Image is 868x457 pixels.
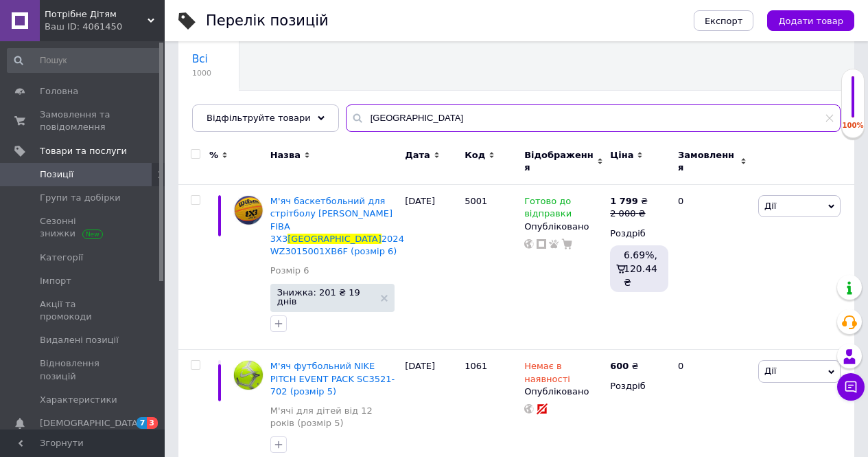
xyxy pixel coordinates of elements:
b: 1 799 [610,196,638,206]
span: Характеристики [40,394,117,406]
div: 2 000 ₴ [610,208,648,220]
span: 1000 [192,68,211,78]
span: % [209,149,218,161]
span: Головна [40,85,78,98]
span: 1061 [465,361,487,371]
b: 600 [610,361,629,371]
span: М'яч баскетбольний для стрітболу [PERSON_NAME] FIBA 3X3 [270,196,392,244]
span: Категорії [40,252,83,264]
div: Ваш ID: 4061450 [45,21,165,33]
div: Опубліковано [524,386,603,398]
a: М'яч футбольний NIKE PITCH EVENT PACK SC3521-702 (розмір 5) [270,361,395,396]
span: Немає в наявності [524,361,570,388]
span: Замовлення [678,149,737,174]
span: Код [465,149,485,161]
div: Опубліковано [524,221,603,233]
div: ₴ [610,360,638,372]
span: Відображення [524,149,594,174]
button: Додати товар [767,10,854,31]
span: Дії [764,366,776,376]
span: Готово до відправки [524,196,572,223]
div: 100% [842,121,864,131]
span: 5001 [465,196,487,206]
input: Пошук по назві позиції, артикулу і пошуковим запитам [346,104,841,132]
div: 0 [670,185,755,350]
span: 3 [147,417,158,429]
div: Перелік позицій [206,14,329,28]
span: Замовлення та повідомлення [40,109,127,133]
div: Роздріб [610,380,666,392]
span: 7 [137,417,148,429]
input: Пошук [7,48,162,73]
span: Товари та послуги [40,145,127,157]
button: Чат з покупцем [837,373,865,401]
span: Сезонні знижки [40,215,127,240]
div: ₴ [610,195,648,208]
a: Розмір 6 [270,265,309,277]
span: 2024 WZ3015001XB6F (розмір 6) [270,234,404,256]
span: 6.69%, 120.44 ₴ [624,249,657,288]
span: Експорт [705,16,743,26]
span: Додати товар [778,16,843,26]
span: Імпорт [40,275,71,287]
img: Мяч футбольный NIKE PITCH EVENT PACK SC3521-702 (размер 5) [233,360,263,390]
span: Групи та добірки [40,192,121,204]
a: М'ячі для дітей від 12 років (розмір 5) [270,405,398,430]
span: Видалені позиції [40,334,119,346]
span: Потрібне Дітям [45,8,148,21]
span: Відновлення позицій [40,357,127,382]
button: Експорт [694,10,754,31]
span: Позиції [40,168,73,181]
img: Мяч баскетбольный для стритбола Wilson FIBA 3X3 Paris 2024 WZ3015001XB6F (размер 6) [233,195,263,225]
span: [GEOGRAPHIC_DATA] [288,234,382,244]
span: Дата [405,149,430,161]
span: Назва [270,149,301,161]
span: Знижка: 201 ₴ 19 днів [277,288,374,306]
span: Ціна [610,149,633,161]
span: [DEMOGRAPHIC_DATA] [40,417,141,430]
div: Роздріб [610,227,666,240]
span: Акції та промокоди [40,298,127,323]
span: Всі [192,53,208,65]
a: М'яч баскетбольний для стрітболу [PERSON_NAME] FIBA 3X3[GEOGRAPHIC_DATA]2024 WZ3015001XB6F (розмі... [270,196,404,256]
span: Дії [764,201,776,211]
span: Відфільтруйте товари [207,113,311,123]
div: [DATE] [401,185,461,350]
